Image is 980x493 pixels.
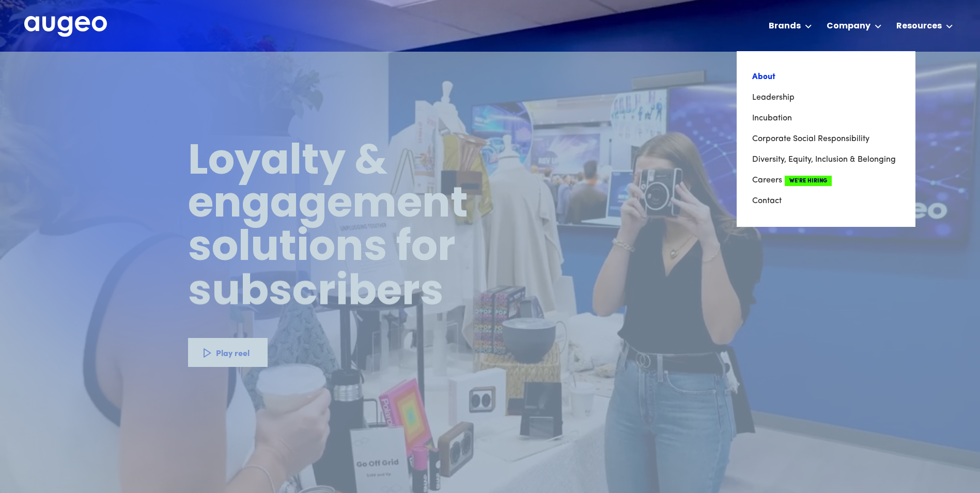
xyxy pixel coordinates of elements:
img: Augeo's full logo in white. [24,16,107,37]
a: Diversity, Equity, Inclusion & Belonging [752,149,900,170]
div: Brands [769,20,801,33]
div: Company [827,20,870,33]
a: home [24,16,107,38]
a: Leadership [752,87,900,108]
a: Corporate Social Responsibility [752,129,900,149]
span: We're Hiring [785,176,832,186]
a: Incubation [752,108,900,129]
a: About [752,67,900,87]
a: Contact [752,191,900,211]
nav: Company [737,51,915,227]
div: Resources [896,20,942,33]
a: CareersWe're Hiring [752,170,900,191]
